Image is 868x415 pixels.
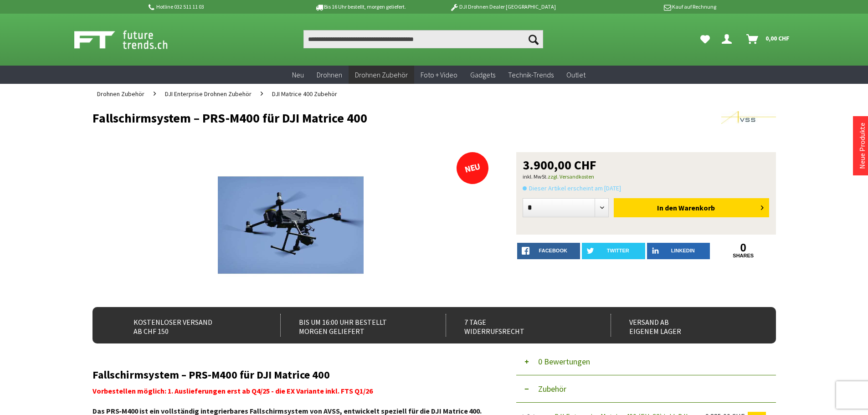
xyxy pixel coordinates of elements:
[218,152,364,298] img: Fallschirmsystem – PRS-M400 für DJI Matrice 400
[712,243,775,253] a: 0
[470,70,495,79] span: Gadgets
[611,314,756,337] div: Versand ab eigenem Lager
[303,30,543,48] input: Produkt, Marke, Kategorie, EAN, Artikelnummer…
[272,90,337,98] span: DJI Matrice 400 Zubehör
[165,90,252,98] span: DJI Enterprise Drohnen Zubehör
[280,314,426,337] div: Bis um 16:00 Uhr bestellt Morgen geliefert
[92,111,639,125] h1: Fallschirmsystem – PRS-M400 für DJI Matrice 400
[115,314,261,337] div: Kostenloser Versand ab CHF 150
[858,123,867,169] a: Neue Produkte
[712,253,775,259] a: shares
[349,66,414,84] a: Drohnen Zubehör
[516,348,776,375] button: 0 Bewertungen
[92,386,373,395] span: Vorbestellen möglich: 1. Auslieferungen erst ab Q4/25 - die EX Variante inkl. FTS Q1/26
[310,66,349,84] a: Drohnen
[671,248,695,253] span: LinkedIn
[508,70,554,79] span: Technik-Trends
[647,243,710,259] a: LinkedIn
[431,1,574,12] p: DJI Drohnen Dealer [GEOGRAPHIC_DATA]
[696,30,714,48] a: Meine Favoriten
[539,248,567,253] span: facebook
[718,30,739,48] a: Dein Konto
[267,84,342,104] a: DJI Matrice 400 Zubehör
[560,66,592,84] a: Outlet
[92,84,149,104] a: Drohnen Zubehör
[446,314,591,337] div: 7 Tage Widerrufsrecht
[74,28,188,51] img: Shop Futuretrends - zur Startseite wechseln
[317,70,342,79] span: Drohnen
[721,111,776,124] img: AVSS
[147,1,289,12] p: Hotline 032 511 11 03
[292,70,304,79] span: Neu
[414,66,464,84] a: Foto + Video
[765,31,790,46] span: 0,00 CHF
[523,171,770,182] p: inkl. MwSt.
[582,243,645,259] a: twitter
[523,183,621,194] span: Dieser Artikel erscheint am [DATE]
[657,203,677,212] span: In den
[743,30,794,48] a: Warenkorb
[523,159,596,171] span: 3.900,00 CHF
[355,70,408,79] span: Drohnen Zubehör
[678,203,715,212] span: Warenkorb
[289,1,431,12] p: Bis 16 Uhr bestellt, morgen geliefert.
[614,198,769,217] button: In den Warenkorb
[566,70,586,79] span: Outlet
[421,70,457,79] span: Foto + Video
[92,369,489,381] h2: Fallschirmsystem – PRS-M400 für DJI Matrice 400
[97,90,144,98] span: Drohnen Zubehör
[502,66,560,84] a: Technik-Trends
[548,173,594,180] a: zzgl. Versandkosten
[517,243,580,259] a: facebook
[286,66,310,84] a: Neu
[160,84,256,104] a: DJI Enterprise Drohnen Zubehör
[524,30,543,48] button: Suchen
[574,1,716,12] p: Kauf auf Rechnung
[464,66,502,84] a: Gadgets
[607,248,629,253] span: twitter
[516,375,776,403] button: Zubehör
